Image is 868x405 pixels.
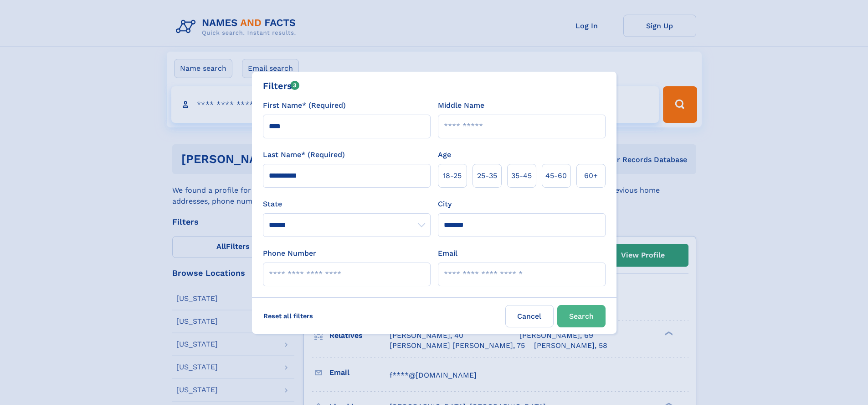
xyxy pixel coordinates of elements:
[438,100,484,111] label: Middle Name
[263,248,316,259] label: Phone Number
[438,149,451,160] label: Age
[263,149,345,160] label: Last Name* (Required)
[443,170,462,181] span: 18‑25
[438,199,452,210] label: City
[584,170,598,181] span: 60+
[438,248,457,259] label: Email
[257,305,319,327] label: Reset all filters
[477,170,497,181] span: 25‑35
[545,170,567,181] span: 45‑60
[263,100,346,111] label: First Name* (Required)
[511,170,532,181] span: 35‑45
[263,79,300,93] div: Filters
[505,305,554,327] label: Cancel
[557,305,606,327] button: Search
[263,199,431,210] label: State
